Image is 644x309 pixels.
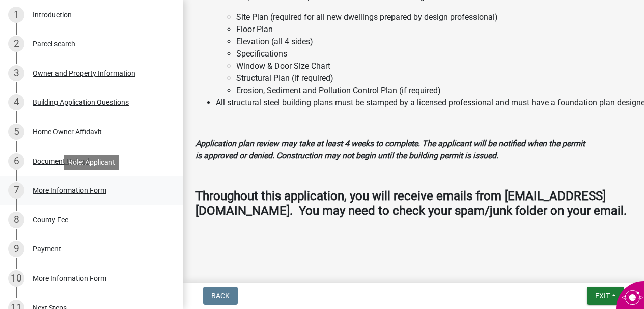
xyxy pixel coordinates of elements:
div: 7 [8,182,24,199]
div: 2 [8,36,24,52]
li: Erosion, Sediment and Pollution Control Plan (if required) [236,85,632,97]
div: Building Application Questions [33,99,129,106]
li: Floor Plan [236,23,632,36]
div: Introduction [33,11,72,18]
li: Structural Plan (if required) [236,72,632,85]
div: 3 [8,65,24,81]
div: Home Owner Affidavit [33,128,102,135]
div: Parcel search [33,40,75,47]
strong: Throughout this application, you will receive emails from [EMAIL_ADDRESS][DOMAIN_NAME]. You may n... [195,189,627,218]
div: 4 [8,94,24,110]
div: Owner and Property Information [33,70,135,77]
div: 5 [8,124,24,140]
button: Exit [587,287,624,305]
button: Back [203,287,238,305]
li: All structural steel building plans must be stamped by a licensed professional and must have a fo... [216,97,632,109]
span: Back [211,292,230,300]
div: County Fee [33,216,68,223]
div: More Information Form [33,275,106,282]
div: Document Upload [33,158,89,165]
div: Payment [33,245,61,252]
li: Site Plan (required for all new dwellings prepared by design professional) [236,11,632,23]
span: Exit [595,292,610,300]
div: 10 [8,270,24,287]
li: Elevation (all 4 sides) [236,36,632,48]
div: 1 [8,7,24,23]
div: 9 [8,241,24,257]
li: Window & Door Size Chart [236,60,632,72]
div: 8 [8,212,24,228]
strong: Application plan review may take at least 4 weeks to complete. The applicant will be notified whe... [195,138,585,160]
div: Role: Applicant [64,155,119,170]
li: Specifications [236,48,632,60]
div: More Information Form [33,187,106,194]
div: 6 [8,153,24,170]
